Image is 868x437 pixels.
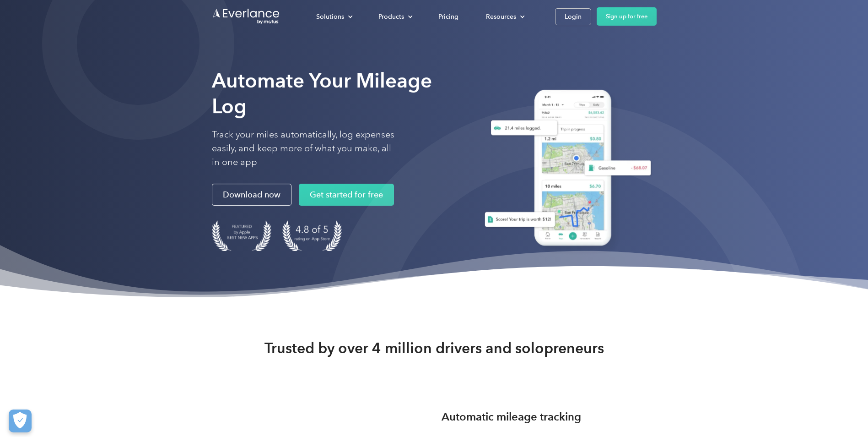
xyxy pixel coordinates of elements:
div: Login [565,11,582,22]
div: Pricing [438,11,458,22]
a: Go to homepage [212,8,280,25]
a: Download now [212,184,291,206]
div: Products [369,9,420,25]
a: Login [555,8,591,25]
div: Resources [486,11,516,22]
div: Products [378,11,404,22]
div: Resources [477,9,532,25]
a: Sign up for free [597,7,657,26]
img: Everlance, mileage tracker app, expense tracking app [474,83,657,257]
button: Cookies Settings [9,410,32,432]
img: 4.9 out of 5 stars on the app store [282,220,342,251]
img: Badge for Featured by Apple Best New Apps [212,220,271,251]
strong: Automate Your Mileage Log [212,68,432,118]
div: Solutions [307,9,360,25]
p: Track your miles automatically, log expenses easily, and keep more of what you make, all in one app [212,128,395,169]
strong: Trusted by over 4 million drivers and solopreneurs [264,339,604,357]
a: Get started for free [299,184,394,206]
div: Solutions [316,11,344,22]
a: Pricing [429,9,468,25]
h3: Automatic mileage tracking [442,409,581,425]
